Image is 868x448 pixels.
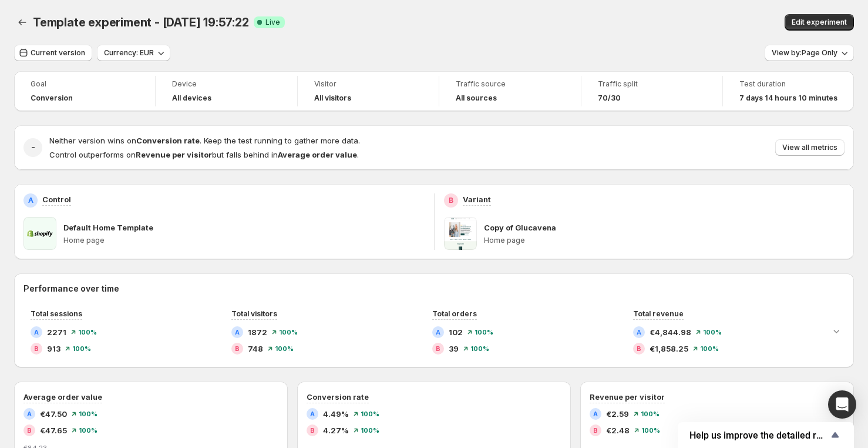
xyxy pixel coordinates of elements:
[444,217,477,250] img: Copy of Glucavena
[606,424,630,436] span: €2.48
[593,427,598,434] h2: B
[449,196,453,205] h2: B
[449,326,463,338] span: 102
[34,345,39,352] h2: B
[248,326,267,338] span: 1872
[28,196,33,205] h2: A
[14,14,31,31] button: Back
[641,410,660,417] span: 100 %
[47,343,60,355] span: 913
[314,93,351,103] h4: All visitors
[782,143,837,152] span: View all metrics
[278,150,357,159] strong: Average order value
[265,18,280,27] span: Live
[248,343,263,355] span: 748
[456,78,564,104] a: Traffic sourceAll sources
[765,45,854,61] button: View by:Page Only
[314,78,422,104] a: VisitorAll visitors
[63,236,425,245] p: Home page
[739,79,837,89] span: Test duration
[598,79,706,89] span: Traffic split
[606,408,629,420] span: €2.59
[78,329,97,336] span: 100 %
[31,142,35,153] h2: -
[463,193,491,205] p: Variant
[40,424,67,436] span: €47.65
[79,427,97,434] span: 100 %
[739,78,837,104] a: Test duration7 days 14 hours 10 minutes
[828,390,856,419] div: Open Intercom Messenger
[323,424,349,436] span: 4.27%
[42,193,71,205] p: Control
[637,345,641,352] h2: B
[14,45,92,61] button: Current version
[231,309,277,318] span: Total visitors
[136,136,200,145] strong: Conversion rate
[136,150,212,159] strong: Revenue per visitor
[828,323,845,339] button: Expand chart
[361,410,379,417] span: 100 %
[593,410,598,417] h2: A
[310,427,315,434] h2: B
[456,79,564,89] span: Traffic source
[361,427,379,434] span: 100 %
[97,45,170,61] button: Currency: EUR
[598,78,706,104] a: Traffic split70/30
[31,309,82,318] span: Total sessions
[703,329,722,336] span: 100 %
[598,93,621,103] span: 70/30
[27,427,32,434] h2: B
[590,391,665,403] h3: Revenue per visitor
[23,391,102,403] h3: Average order value
[484,236,845,245] p: Home page
[172,79,280,89] span: Device
[40,408,67,420] span: €47.50
[436,329,440,336] h2: A
[700,345,719,352] span: 100 %
[456,93,497,103] h4: All sources
[47,326,66,338] span: 2271
[23,283,845,295] h2: Performance over time
[772,48,837,58] span: View by: Page Only
[27,410,32,417] h2: A
[484,222,556,233] p: Copy of Glucavena
[775,139,845,156] button: View all metrics
[436,345,440,352] h2: B
[323,408,349,420] span: 4.49%
[475,329,493,336] span: 100 %
[279,329,298,336] span: 100 %
[307,391,369,403] h3: Conversion rate
[49,150,359,159] span: Control outperforms on but falls behind in .
[63,222,153,233] p: Default Home Template
[34,329,39,336] h2: A
[650,343,688,355] span: €1,858.25
[449,343,459,355] span: 39
[33,15,249,29] span: Template experiment - [DATE] 19:57:22
[470,345,489,352] span: 100 %
[79,410,97,417] span: 100 %
[172,78,280,104] a: DeviceAll devices
[49,136,360,145] span: Neither version wins on . Keep the test running to gather more data.
[31,79,139,89] span: Goal
[172,93,211,103] h4: All devices
[689,430,828,441] span: Help us improve the detailed report for A/B campaigns
[235,345,240,352] h2: B
[31,48,85,58] span: Current version
[641,427,660,434] span: 100 %
[637,329,641,336] h2: A
[650,326,691,338] span: €4,844.98
[633,309,684,318] span: Total revenue
[739,93,837,103] span: 7 days 14 hours 10 minutes
[785,14,854,31] button: Edit experiment
[104,48,154,58] span: Currency: EUR
[689,428,842,442] button: Show survey - Help us improve the detailed report for A/B campaigns
[310,410,315,417] h2: A
[72,345,91,352] span: 100 %
[235,329,240,336] h2: A
[314,79,422,89] span: Visitor
[31,93,73,103] span: Conversion
[432,309,477,318] span: Total orders
[792,18,847,27] span: Edit experiment
[23,217,56,250] img: Default Home Template
[275,345,294,352] span: 100 %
